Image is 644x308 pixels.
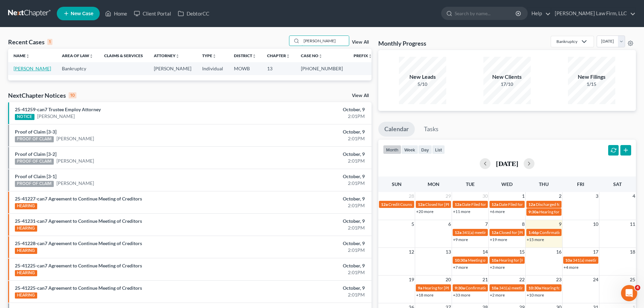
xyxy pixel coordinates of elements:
td: Individual [197,62,229,75]
a: Help [528,7,551,20]
span: Wed [501,181,512,187]
a: 25-41228-can7 Agreement to Continue Meeting of Creditors [15,240,142,246]
span: 12a [528,202,535,207]
span: 4 [632,192,636,200]
a: DebtorCC [174,7,213,20]
span: 23 [555,276,562,284]
span: Thu [539,181,549,187]
a: +10 more [527,292,544,298]
span: 9a [418,285,422,290]
div: HEARING [15,292,37,299]
i: unfold_more [89,54,93,58]
span: Sat [613,181,622,187]
div: New Leads [399,73,446,81]
span: 17 [592,248,599,256]
div: October, 9 [253,173,365,180]
span: 9:30a [528,209,539,214]
td: MOWB [229,62,262,75]
div: 2:01PM [253,180,365,187]
td: Bankruptcy [56,62,99,75]
a: Client Portal [130,7,174,20]
div: 2:01PM [253,158,365,164]
span: 28 [408,192,415,200]
a: +11 more [453,209,470,214]
td: [PHONE_NUMBER] [295,62,348,75]
span: 10 [592,220,599,228]
a: +20 more [416,209,433,214]
span: 341(a) meeting for [PERSON_NAME] & [PERSON_NAME] [499,285,600,290]
span: 25 [629,276,636,284]
span: Closed for [PERSON_NAME], Demetrielannett [499,230,580,235]
button: month [383,145,401,154]
i: unfold_more [175,54,180,58]
span: 341(a) meeting for Bar K Holdings, LLC [573,258,641,263]
div: 2:01PM [253,247,365,254]
a: 25-41225-can7 Agreement to Continue Meeting of Creditors [15,285,142,291]
a: Calendar [378,122,415,137]
span: 341(a) meeting for [PERSON_NAME] [462,230,527,235]
button: week [401,145,418,154]
th: Claims & Services [99,49,148,62]
a: +6 more [490,209,505,214]
div: HEARING [15,248,37,254]
span: Mon [428,181,439,187]
span: 29 [445,192,452,200]
button: list [432,145,445,154]
span: 22 [519,276,525,284]
a: +18 more [416,292,433,298]
h3: Monthly Progress [378,39,426,47]
i: unfold_more [26,54,30,58]
span: 1 [521,192,525,200]
a: 25-41227-can7 Agreement to Continue Meeting of Creditors [15,196,142,202]
span: 12a [492,202,498,207]
div: 2:01PM [253,269,365,276]
span: Date Filed for [PERSON_NAME] & [PERSON_NAME] [499,202,591,207]
span: Credit Counseling for [PERSON_NAME] [388,202,459,207]
div: HEARING [15,226,37,232]
div: 2:01PM [253,291,365,298]
span: Hearing for 1 Big Red, LLC [542,285,588,290]
div: Bankruptcy [556,39,577,44]
span: 4 [635,285,640,290]
div: October, 9 [253,240,365,247]
span: 12a [455,202,461,207]
div: 2:01PM [253,113,365,120]
a: Area of Lawunfold_more [62,53,93,58]
a: [PERSON_NAME] Law Firm, LLC [551,7,636,20]
a: Tasks [418,122,445,137]
span: New Case [71,11,93,16]
span: 10:30a [528,285,541,290]
span: 11 [629,220,636,228]
td: [PERSON_NAME] [148,62,197,75]
a: View All [352,40,369,45]
span: 16 [555,248,562,256]
span: 7 [484,220,488,228]
h2: [DATE] [496,160,518,167]
span: 10a [492,285,498,290]
a: +3 more [490,265,505,270]
a: +19 more [490,237,507,242]
div: NextChapter Notices [8,91,76,99]
span: 5 [411,220,415,228]
a: [PERSON_NAME] [56,135,94,142]
button: day [418,145,432,154]
i: unfold_more [318,54,323,58]
span: 1:46p [528,230,539,235]
span: 10:30a [455,258,467,263]
span: 12 [408,248,415,256]
a: Proof of Claim [3-1] [15,173,56,179]
a: +7 more [453,265,468,270]
span: Date Filed for [PERSON_NAME] [462,202,519,207]
span: 12a [381,202,388,207]
span: 12a [418,202,425,207]
div: 1 [47,39,52,45]
div: October, 9 [253,195,365,202]
a: +4 more [564,265,578,270]
span: 19 [408,276,415,284]
a: 25-41259-can7 Trustee Employ Attorney [15,106,101,112]
div: October, 9 [253,218,365,224]
div: 2:01PM [253,202,365,209]
div: 10 [69,92,76,98]
div: October, 9 [253,285,365,291]
span: Hearing for [PERSON_NAME] [499,258,552,263]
